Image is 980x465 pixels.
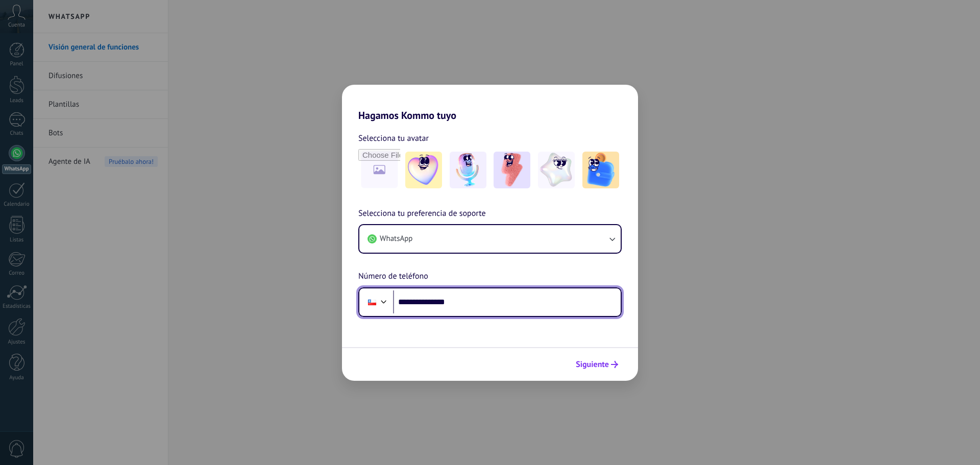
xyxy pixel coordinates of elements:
span: Selecciona tu preferencia de soporte [358,207,486,221]
h2: Hagamos Kommo tuyo [342,85,638,121]
div: Chile: + 56 [362,291,382,313]
button: Siguiente [571,356,623,373]
img: -4.jpeg [538,152,575,188]
span: Número de teléfono [358,270,428,283]
img: -5.jpeg [582,152,619,188]
img: -3.jpeg [494,152,530,188]
span: WhatsApp [380,234,412,244]
img: -1.jpeg [405,152,442,188]
span: Siguiente [576,361,609,368]
button: WhatsApp [359,225,621,253]
span: Selecciona tu avatar [358,132,429,145]
img: -2.jpeg [450,152,486,188]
